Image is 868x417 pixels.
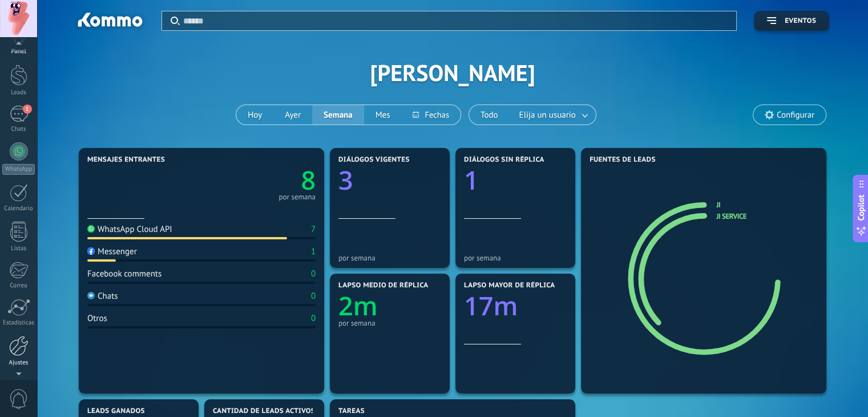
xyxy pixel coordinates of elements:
button: Ayer [273,105,312,125]
div: Otros [87,313,107,324]
div: Messenger [87,246,137,257]
span: Diálogos sin réplica [464,156,544,164]
div: Calendario [2,205,35,212]
text: 1 [464,163,479,198]
a: 8 [201,163,316,198]
img: WhatsApp Cloud API [87,225,95,232]
div: Correo [2,282,35,290]
div: Leads [2,89,35,97]
div: 0 [311,291,316,302]
button: Eventos [754,11,829,31]
div: por semana [338,319,441,327]
div: 1 [311,246,316,257]
span: Mensajes entrantes [87,156,165,164]
div: Chats [2,126,35,133]
span: Eventos [785,17,816,25]
span: Leads ganados [87,407,145,415]
img: Messenger [87,247,95,255]
div: 0 [311,268,316,279]
span: 1 [23,105,32,114]
a: JI Service [716,211,746,221]
a: Ji [716,200,720,210]
div: por semana [338,254,441,262]
span: Cantidad de leads activos [213,407,315,415]
button: Fechas [401,105,460,125]
div: WhatsApp [2,164,35,175]
button: Todo [469,105,510,125]
button: Elija un usuario [510,105,596,125]
div: Listas [2,245,35,252]
span: Lapso medio de réplica [338,282,429,290]
button: Hoy [236,105,273,125]
div: WhatsApp Cloud API [87,224,172,235]
div: Estadísticas [2,319,35,327]
div: 7 [311,224,316,235]
div: por semana [464,254,567,262]
span: Elija un usuario [517,107,578,123]
button: Mes [364,105,402,125]
text: 8 [301,163,316,198]
span: Diálogos vigentes [338,156,410,164]
span: Lapso mayor de réplica [464,282,555,290]
div: Chats [87,291,118,302]
span: Configurar [777,110,814,120]
text: 2m [338,288,378,323]
span: Copilot [855,195,867,221]
a: 17m [464,288,567,323]
img: Chats [87,292,95,299]
text: 17m [464,288,518,323]
div: 0 [311,313,316,324]
span: Tareas [338,407,365,415]
span: Fuentes de leads [590,156,656,164]
button: Semana [312,105,364,125]
text: 3 [338,163,353,198]
div: Ajustes [2,359,35,367]
div: por semana [278,194,316,200]
div: Facebook comments [87,268,162,279]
